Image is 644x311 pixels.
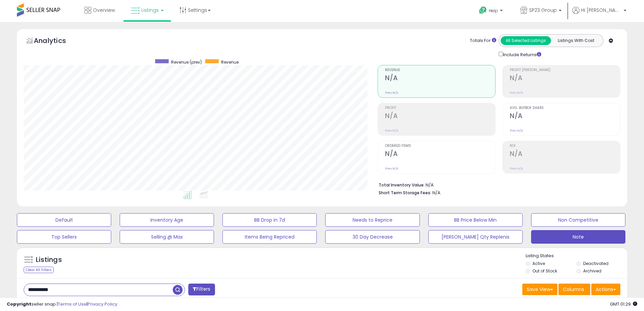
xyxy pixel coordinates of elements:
[385,106,495,110] span: Profit
[385,144,495,148] span: Ordered Items
[120,213,214,227] button: Inventory Age
[379,182,425,188] b: Total Inventory Value:
[325,230,420,244] button: 30 Day Decrease
[385,150,495,159] h2: N/A
[385,112,495,121] h2: N/A
[221,59,239,65] span: Revenue
[581,7,622,14] span: Hi [PERSON_NAME]
[58,301,87,307] a: Terms of Use
[532,261,545,266] label: Active
[474,1,509,22] a: Help
[610,301,637,307] span: 2025-08-14 01:29 GMT
[510,68,620,72] span: Profit [PERSON_NAME]
[494,50,549,58] div: Include Returns
[93,7,115,14] span: Overview
[510,74,620,83] h2: N/A
[385,91,398,95] small: Prev: N/A
[171,59,202,65] span: Revenue (prev)
[428,213,523,227] button: BB Price Below Min
[489,8,498,14] span: Help
[591,284,620,295] button: Actions
[522,284,557,295] button: Save View
[385,166,398,171] small: Prev: N/A
[385,68,495,72] span: Revenue
[583,268,601,274] label: Archived
[34,36,79,47] h5: Analytics
[531,230,625,244] button: Note
[379,180,615,188] li: N/A
[7,301,117,308] div: seller snap | |
[501,36,551,45] button: All Selected Listings
[510,112,620,121] h2: N/A
[510,106,620,110] span: Avg. Buybox Share
[385,129,398,133] small: Prev: N/A
[17,230,111,244] button: Top Sellers
[141,7,159,14] span: Listings
[583,261,609,266] label: Deactivated
[379,190,431,196] b: Short Term Storage Fees:
[428,230,523,244] button: [PERSON_NAME] Qty Replenis
[558,284,590,295] button: Columns
[385,74,495,83] h2: N/A
[563,286,584,293] span: Columns
[572,7,626,22] a: Hi [PERSON_NAME]
[532,268,557,274] label: Out of Stock
[88,301,117,307] a: Privacy Policy
[24,267,54,273] div: Clear All Filters
[551,36,601,45] button: Listings With Cost
[222,213,317,227] button: BB Drop in 7d
[36,255,62,265] h5: Listings
[510,166,523,171] small: Prev: N/A
[510,150,620,159] h2: N/A
[188,284,215,295] button: Filters
[222,230,317,244] button: Items Being Repriced
[479,6,487,15] i: Get Help
[526,253,627,259] p: Listing States:
[531,213,625,227] button: Non Competitive
[17,213,111,227] button: Default
[510,144,620,148] span: ROI
[432,190,440,196] span: N/A
[120,230,214,244] button: Selling @ Max
[510,91,523,95] small: Prev: N/A
[7,301,31,307] strong: Copyright
[529,7,557,14] span: SP23 Group
[510,129,523,133] small: Prev: N/A
[470,38,496,44] div: Totals For
[325,213,420,227] button: Needs to Reprice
